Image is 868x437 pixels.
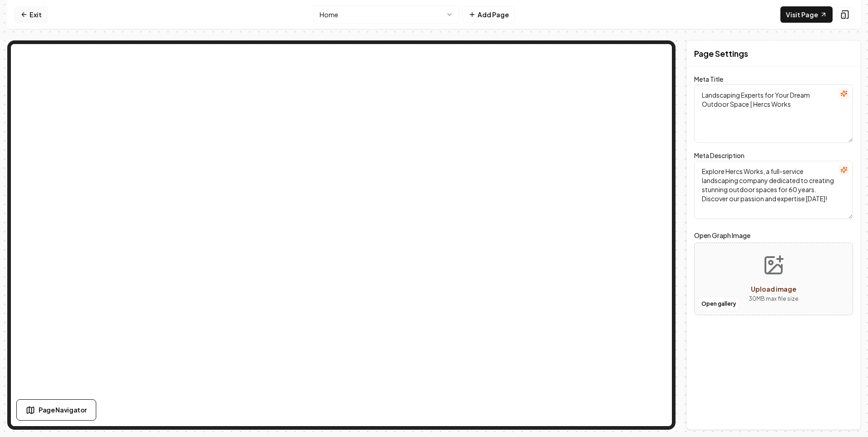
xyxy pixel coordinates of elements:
[463,6,515,23] button: Add Page
[698,297,739,311] button: Open gallery
[780,6,833,23] a: Visit Page
[749,294,799,303] p: 30 MB max file size
[15,6,48,23] a: Exit
[694,151,745,159] label: Meta Description
[16,399,96,421] button: Page Navigator
[694,47,748,60] h2: Page Settings
[694,75,723,83] label: Meta Title
[751,285,796,293] span: Upload image
[694,230,853,241] label: Open Graph Image
[39,405,87,415] span: Page Navigator
[741,247,806,311] button: Upload image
